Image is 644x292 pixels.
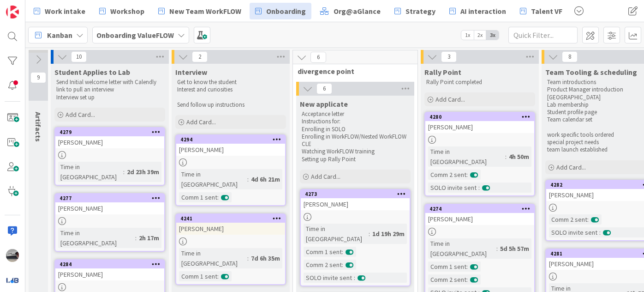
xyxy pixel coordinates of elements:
[354,273,355,283] span: :
[474,30,486,40] span: 2x
[507,152,531,162] div: 4h 50m
[45,6,85,17] span: Work intake
[56,94,163,101] p: Interview set up
[428,262,466,272] div: Comm 1 sent
[505,152,507,162] span: :
[55,128,164,136] div: 4279
[192,51,208,62] span: 2
[304,273,354,283] div: SOLO invite sent
[180,215,285,222] div: 4241
[305,191,410,197] div: 4273
[34,112,43,142] span: Artifacts
[302,133,409,148] p: Enrolling in WorkFLOW/Nested WorkFLOW CLE
[370,229,407,239] div: 1d 19h 29m
[66,110,95,119] span: Add Card...
[425,205,534,225] div: 4274[PERSON_NAME]
[60,129,164,135] div: 4279
[125,167,161,177] div: 2d 23h 39m
[6,6,19,18] img: Visit kanbanzone.com
[96,30,174,40] b: Onboarding ValueFLOW
[110,6,144,17] span: Workshop
[425,113,534,133] div: 4280[PERSON_NAME]
[71,51,87,62] span: 10
[304,224,369,244] div: Time in [GEOGRAPHIC_DATA]
[428,170,466,180] div: Comm 2 sent
[461,30,474,40] span: 1x
[429,206,534,212] div: 4274
[247,174,249,184] span: :
[176,214,285,223] div: 4241
[300,189,411,286] a: 4273[PERSON_NAME]Time in [GEOGRAPHIC_DATA]:1d 19h 29mComm 1 sent:Comm 2 sent:SOLO invite sent:
[549,227,599,237] div: SOLO invite sent
[6,274,19,286] img: avatar
[508,27,578,43] input: Quick Filter...
[247,253,249,263] span: :
[135,233,137,243] span: :
[405,6,435,17] span: Strategy
[28,3,91,19] a: Work intake
[316,83,332,94] span: 6
[428,146,505,167] div: Time in [GEOGRAPHIC_DATA]
[389,3,441,19] a: Strategy
[428,274,466,285] div: Comm 2 sent
[55,194,164,214] div: 4277[PERSON_NAME]
[54,193,165,252] a: 4277[PERSON_NAME]Time in [GEOGRAPHIC_DATA]:2h 17m
[186,118,216,126] span: Add Card...
[55,268,164,280] div: [PERSON_NAME]
[298,67,406,76] span: divergence point
[175,67,207,77] span: Interview
[300,99,348,109] span: New applicate
[55,194,164,202] div: 4277
[425,113,534,121] div: 4280
[60,261,164,268] div: 4284
[249,253,282,263] div: 7d 6h 35m
[94,3,150,19] a: Workshop
[426,79,533,86] p: Rally Point completed
[177,86,284,93] p: Interest and curiosities
[217,192,219,202] span: :
[531,6,562,17] span: Talent VF
[334,6,381,17] span: Org@aGlance
[123,167,125,177] span: :
[301,190,410,198] div: 4273
[177,101,284,109] p: Send follow up instructions
[250,3,311,19] a: Onboarding
[30,72,46,83] span: 9
[176,214,285,235] div: 4241[PERSON_NAME]
[54,67,130,77] span: Student Applies to Lab
[176,135,285,144] div: 4294
[302,156,409,163] p: Setting up Rally Point
[466,170,468,180] span: :
[302,118,409,125] p: Instructions for:
[180,136,285,143] div: 4294
[58,162,123,182] div: Time in [GEOGRAPHIC_DATA]
[545,67,637,77] span: Team Tooling & scheduling
[55,260,164,280] div: 4284[PERSON_NAME]
[175,134,286,206] a: 4294[PERSON_NAME]Time in [GEOGRAPHIC_DATA]:4d 6h 21mComm 1 sent:
[55,260,164,268] div: 4284
[310,52,326,63] span: 6
[314,3,386,19] a: Org@aGlance
[342,247,343,257] span: :
[153,3,247,19] a: New Team WorkFLOW
[549,214,587,225] div: Comm 2 sent
[301,190,410,210] div: 4273[PERSON_NAME]
[466,262,468,272] span: :
[599,227,601,237] span: :
[498,243,531,254] div: 5d 5h 57m
[176,223,285,235] div: [PERSON_NAME]
[55,202,164,214] div: [PERSON_NAME]
[6,249,19,262] img: jB
[179,192,217,202] div: Comm 1 sent
[302,126,409,133] p: Enrolling in SOLO
[425,213,534,225] div: [PERSON_NAME]
[444,3,512,19] a: AI interaction
[304,260,342,270] div: Comm 2 sent
[556,163,586,171] span: Add Card...
[369,229,370,239] span: :
[425,205,534,213] div: 4274
[311,172,340,181] span: Add Card...
[304,247,342,257] div: Comm 1 sent
[428,182,478,193] div: SOLO invite sent
[302,148,409,155] p: Watching WorkFLOW training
